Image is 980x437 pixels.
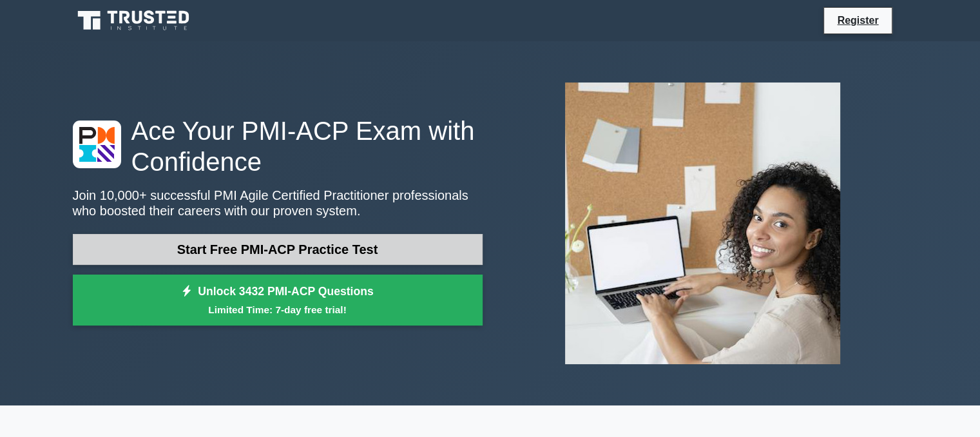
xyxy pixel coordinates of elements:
p: Join 10,000+ successful PMI Agile Certified Practitioner professionals who boosted their careers ... [73,188,483,218]
a: Start Free PMI-ACP Practice Test [73,234,483,265]
small: Limited Time: 7-day free trial! [89,302,466,317]
a: Unlock 3432 PMI-ACP QuestionsLimited Time: 7-day free trial! [73,275,483,326]
h1: Ace Your PMI-ACP Exam with Confidence [73,115,483,177]
a: Register [829,12,886,28]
